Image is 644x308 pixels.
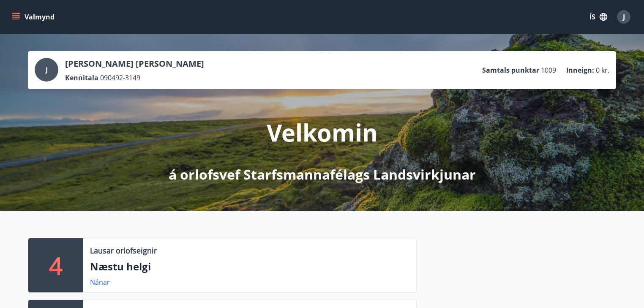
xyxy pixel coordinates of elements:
[90,259,409,274] p: Næstu helgi
[65,58,204,70] p: [PERSON_NAME] [PERSON_NAME]
[623,12,625,22] span: J
[90,245,157,256] p: Lausar orlofseignir
[46,65,48,74] span: J
[566,65,594,75] p: Inneign :
[10,9,58,25] button: menu
[169,165,476,184] p: á orlofsvef Starfsmannafélags Landsvirkjunar
[482,65,539,75] p: Samtals punktar
[90,278,110,287] a: Nánar
[541,65,556,75] span: 1009
[596,65,609,75] span: 0 kr.
[614,7,634,27] button: J
[65,73,98,82] p: Kennitala
[267,116,378,148] p: Velkomin
[49,249,63,281] p: 4
[585,9,612,25] button: ÍS
[100,73,140,82] span: 090492-3149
